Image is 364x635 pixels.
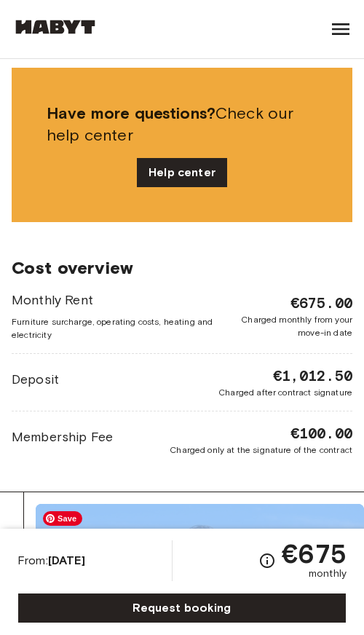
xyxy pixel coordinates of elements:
span: Check our help center [47,103,317,146]
span: Charged monthly from your move-in date [213,313,352,339]
span: monthly [309,567,347,581]
span: €675 [282,540,347,567]
a: Request booking [17,593,347,623]
b: Have more questions? [47,103,215,123]
a: Help center [137,158,227,187]
span: €675.00 [290,293,352,313]
span: Cost overview [12,257,352,279]
span: Membership Fee [12,427,113,446]
b: [DATE] [48,553,85,567]
span: €1,012.50 [273,366,352,386]
span: Monthly Rent [12,291,213,309]
span: Deposit [12,370,59,389]
span: Furniture surcharge, operating costs, heating and electricity [12,315,213,342]
span: Charged after contract signature [218,386,352,399]
span: Charged only at the signature of the contract [170,443,352,457]
span: Save [43,511,82,526]
img: Habyt [12,20,99,34]
span: From: [17,553,85,569]
svg: Check cost overview for full price breakdown. Please note that discounts apply to new joiners onl... [258,552,276,569]
span: €100.00 [290,423,352,443]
